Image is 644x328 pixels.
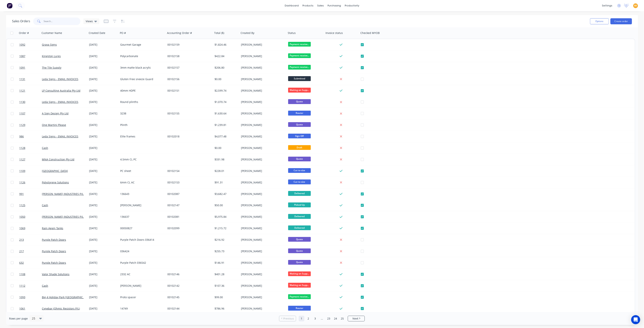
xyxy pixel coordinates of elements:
[120,295,162,299] div: Proto spacer
[12,19,30,23] h1: Sales Orders
[288,237,311,242] span: Quote
[42,284,48,287] a: Cash
[19,54,25,58] span: 1087
[312,316,318,321] a: Page 3
[288,134,311,138] span: Sign Off
[89,123,117,127] div: [DATE]
[19,200,42,211] a: 1125
[299,316,304,321] a: Page 1 is your current page
[120,169,162,173] div: PC sheet
[19,31,29,35] div: Order #
[9,317,28,320] span: Rows per page
[215,238,237,242] div: $216.92
[352,317,358,320] span: Next
[19,135,24,138] span: 986
[120,261,162,265] div: Purple Patch 036542
[215,100,237,104] div: $1,070.74
[19,51,42,62] a: 1087
[279,317,296,320] a: Previous page
[19,280,42,291] a: 1112
[326,3,343,8] div: purchasing
[19,146,25,150] span: 1128
[241,77,283,81] div: [PERSON_NAME]
[167,54,209,58] div: 00102158
[120,158,162,161] div: 4.5mm CL PC
[288,271,311,276] span: Waiting on Supp...
[120,249,162,253] div: 036424
[167,307,209,310] div: 00102144
[215,307,237,310] div: $786.96
[42,238,66,241] a: Purple Patch Doors
[288,214,311,219] span: Delivered
[120,238,162,242] div: Purple Patch Doors 036414
[167,272,209,276] div: 00102146
[215,272,237,276] div: $401.28
[42,226,63,230] a: Rain Again Tanks
[278,316,366,321] ul: Pagination
[42,249,66,253] a: Purple Patch Doors
[19,89,25,93] span: 1121
[89,77,117,81] div: [DATE]
[120,215,162,219] div: 136637
[42,112,68,115] a: A Sign Design Pty Ltd
[288,260,311,265] span: Quote
[19,39,42,50] a: 1092
[19,131,42,142] a: 986
[19,192,24,196] span: 991
[120,284,162,288] div: [PERSON_NAME]
[120,31,126,35] div: PO #
[215,192,237,196] div: $3,682.47
[42,203,48,207] a: Cash
[241,192,283,196] div: [PERSON_NAME]
[120,203,162,207] div: [PERSON_NAME]
[89,169,117,173] div: [DATE]
[288,157,311,161] span: Quote
[241,169,283,173] div: [PERSON_NAME]
[167,77,209,81] div: 00102156
[167,192,209,196] div: 00102087
[301,3,315,8] div: products
[89,135,117,138] div: [DATE]
[19,203,25,207] span: 1125
[241,123,283,127] div: [PERSON_NAME]
[120,112,162,115] div: 3238
[333,316,338,321] a: Page 24
[42,169,68,173] a: [GEOGRAPHIC_DATA]
[610,18,632,24] button: Create order
[288,76,311,81] span: Submitted
[120,43,162,47] div: Gourmet Garage
[339,316,345,321] a: Page 25
[241,43,283,47] div: [PERSON_NAME]
[7,3,12,8] img: Factory
[288,111,311,115] span: Router
[120,307,162,310] div: 14749
[19,211,42,222] a: 1050
[305,316,311,321] a: Page 2
[241,135,283,138] div: [PERSON_NAME]
[120,77,162,81] div: Gluten Free sneeze Guard
[241,112,283,115] div: [PERSON_NAME]
[215,77,237,81] div: $0.00
[215,203,237,207] div: $50.00
[19,284,25,288] span: 1112
[19,158,25,161] span: 1127
[215,66,237,70] div: $206.80
[241,215,283,219] div: [PERSON_NAME]
[42,307,80,310] a: Cynebar (Ohmic Resistors P/L)
[89,31,105,35] div: Created Date
[89,238,117,242] div: [DATE]
[42,295,91,299] a: Big 4 Holiday Park [GEOGRAPHIC_DATA]
[19,108,42,119] a: 1107
[215,54,237,58] div: $422.84
[167,181,209,184] div: 00102153
[89,89,117,93] div: [DATE]
[19,269,42,280] a: 1108
[89,272,117,276] div: [DATE]
[19,246,42,257] a: 217
[42,192,122,196] a: [PERSON_NAME] INDUSTRIES P/L - EMAIL INV&DEL NOTE W DEL
[167,284,209,288] div: 00102142
[241,181,283,184] div: [PERSON_NAME]
[288,122,311,127] span: Quote
[19,234,42,245] a: 213
[288,65,311,70] span: Payment receive...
